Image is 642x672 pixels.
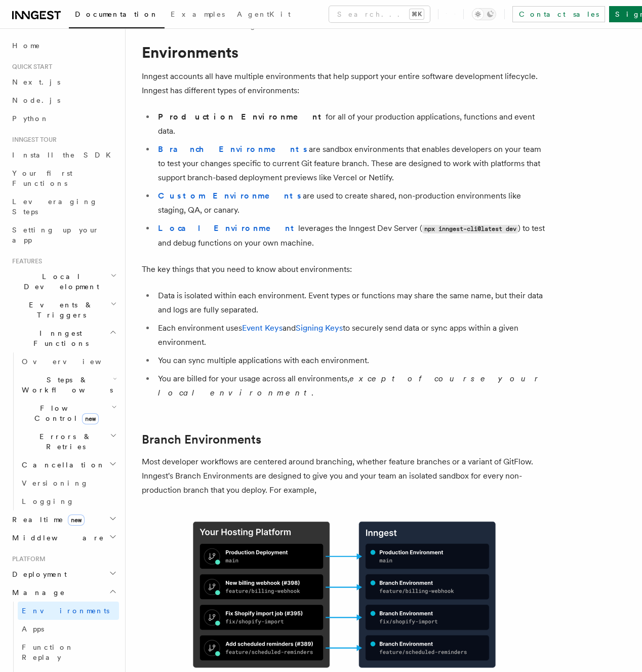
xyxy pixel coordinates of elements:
a: Examples [165,3,231,27]
a: Documentation [69,3,165,28]
li: leverages the Inngest Dev Server ( ) to test and debug functions on your own machine. [155,221,547,250]
code: npx inngest-cli@latest dev [422,225,518,233]
a: Node.js [8,91,119,109]
span: Inngest tour [8,136,57,144]
span: Features [8,257,42,265]
button: Realtimenew [8,510,119,529]
a: Contact sales [512,6,605,22]
span: new [68,515,85,526]
span: AgentKit [237,10,291,18]
span: Node.js [12,96,60,104]
a: Function Replay [18,638,119,666]
a: Home [8,36,119,55]
span: Platform [8,555,46,563]
a: Environments [18,602,119,620]
span: Steps & Workflows [18,375,113,395]
li: for all of your production applications, functions and event data. [155,110,547,138]
kbd: ⌘K [410,9,424,19]
span: Errors & Retries [18,431,110,452]
span: Cancellation [18,460,105,470]
li: You can sync multiple applications with each environment. [155,353,547,368]
span: Deployment [8,569,67,579]
span: Examples [171,10,225,18]
button: Manage [8,583,119,602]
li: Data is isolated within each environment. Event types or functions may share the same name, but t... [155,289,547,317]
li: You are billed for your usage across all environments, . [155,372,547,400]
li: are used to create shared, non-production environments like staging, QA, or canary. [155,189,547,217]
a: Next.js [8,73,119,91]
li: Each environment uses and to securely send data or sync apps within a given environment. [155,321,547,349]
span: Logging [22,497,74,505]
span: Overview [22,358,126,366]
a: Local Environment [158,223,298,233]
li: are sandbox environments that enables developers on your team to test your changes specific to cu... [155,142,547,185]
button: Steps & Workflows [18,371,119,399]
a: Install the SDK [8,146,119,164]
span: Local Development [8,271,110,292]
a: Versioning [18,474,119,492]
button: Local Development [8,267,119,296]
span: Quick start [8,63,52,71]
a: Python [8,109,119,128]
button: Middleware [8,529,119,547]
button: Toggle dark mode [472,8,496,20]
span: Middleware [8,533,104,543]
a: Leveraging Steps [8,192,119,221]
a: Event Keys [242,323,283,333]
button: Errors & Retries [18,427,119,456]
span: Versioning [22,479,89,487]
span: Function Replay [22,643,74,661]
div: Inngest Functions [8,352,119,510]
a: Signing Keys [296,323,343,333]
button: Inngest Functions [8,324,119,352]
span: Apps [22,625,44,633]
button: Events & Triggers [8,296,119,324]
button: Flow Controlnew [18,399,119,427]
a: Overview [18,352,119,371]
em: except of course your local environment [158,374,542,398]
button: Deployment [8,565,119,583]
a: Branch Environments [142,432,261,447]
span: Python [12,114,49,123]
strong: Production Environment [158,112,326,122]
span: new [82,413,99,424]
button: Search...⌘K [329,6,430,22]
p: Most developer workflows are centered around branching, whether feature branches or a variant of ... [142,455,547,497]
span: Documentation [75,10,158,18]
span: Flow Control [18,403,111,423]
a: Branch Environments [158,144,309,154]
a: Logging [18,492,119,510]
span: Events & Triggers [8,300,110,320]
a: Custom Environments [158,191,303,201]
span: Next.js [12,78,60,86]
span: Realtime [8,515,85,525]
button: Cancellation [18,456,119,474]
p: Inngest accounts all have multiple environments that help support your entire software developmen... [142,69,547,98]
p: The key things that you need to know about environments: [142,262,547,276]
span: Setting up your app [12,226,99,244]
span: Your first Functions [12,169,72,187]
span: Leveraging Steps [12,197,98,216]
span: Manage [8,587,65,598]
span: Environments [22,607,109,615]
a: Your first Functions [8,164,119,192]
h1: Environments [142,43,547,61]
a: AgentKit [231,3,297,27]
span: Install the SDK [12,151,117,159]
a: Setting up your app [8,221,119,249]
span: Home [12,41,41,51]
a: Apps [18,620,119,638]
span: Inngest Functions [8,328,109,348]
